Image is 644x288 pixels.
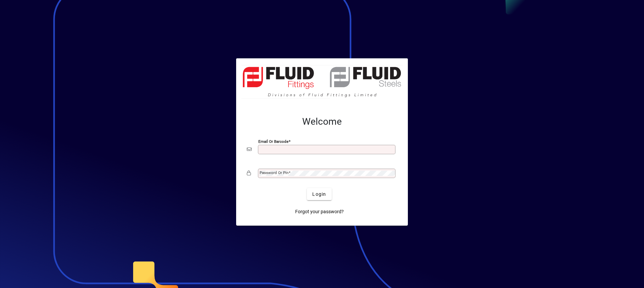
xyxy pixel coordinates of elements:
[307,188,331,200] button: Login
[258,139,288,144] mat-label: Email or Barcode
[260,170,288,175] mat-label: Password or Pin
[292,206,346,218] a: Forgot your password?
[312,191,326,198] span: Login
[247,116,397,127] h2: Welcome
[295,208,344,215] span: Forgot your password?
